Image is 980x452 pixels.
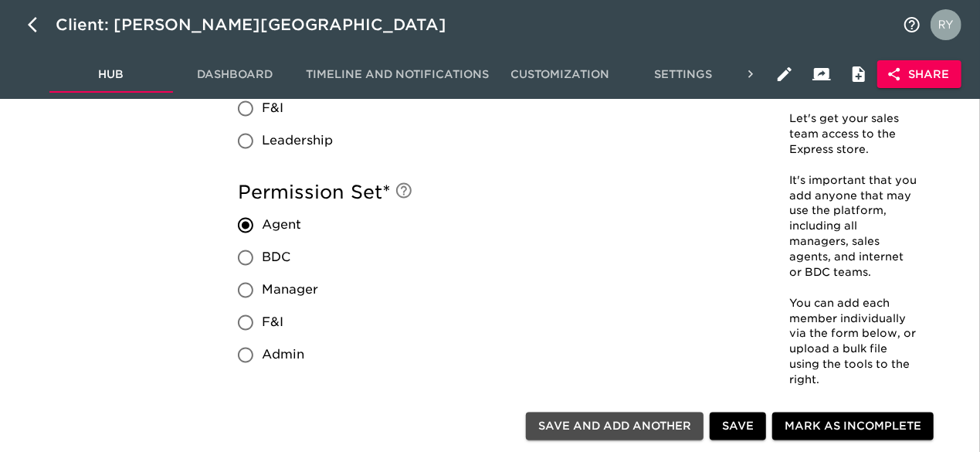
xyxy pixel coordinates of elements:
[262,314,283,332] span: F&I
[262,132,333,151] span: Leadership
[262,346,304,365] span: Admin
[894,6,931,43] button: notifications
[840,56,877,93] button: Internal Notes and Comments
[56,12,468,37] div: Client: [PERSON_NAME][GEOGRAPHIC_DATA]
[931,9,961,40] img: Profile
[790,112,919,158] p: Let's get your sales team access to the Express store.
[507,65,612,84] span: Customization
[526,412,704,440] button: Save and Add Another
[710,412,766,440] button: Save
[790,174,919,281] p: It's important that you add anyone that may use the platform, including all managers, sales agent...
[538,416,691,436] span: Save and Add Another
[877,60,961,89] button: Share
[722,416,754,436] span: Save
[306,65,489,84] span: Timeline and Notifications
[59,65,164,84] span: Hub
[238,181,751,206] h5: Permission Set
[890,65,949,84] span: Share
[262,249,290,267] span: BDC
[262,281,318,300] span: Manager
[631,65,736,84] span: Settings
[772,412,934,440] button: Mark as Incomplete
[262,100,283,118] span: F&I
[766,56,803,93] button: Edit Hub
[262,216,301,235] span: Agent
[790,297,919,389] p: You can add each member individually via the form below, or upload a bulk file using the tools to...
[785,416,921,436] span: Mark as Incomplete
[182,65,287,84] span: Dashboard
[803,56,840,93] button: Client View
